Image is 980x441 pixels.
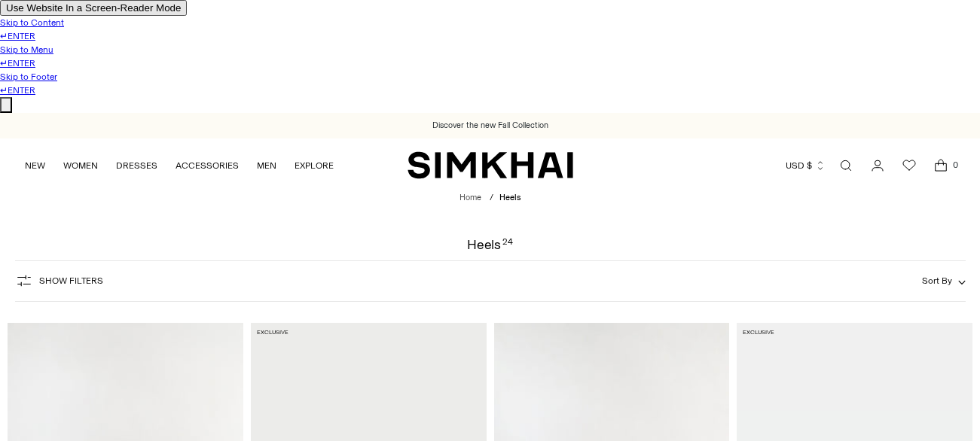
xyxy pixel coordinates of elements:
[926,151,956,181] a: Open cart modal
[39,275,103,286] span: Show Filters
[116,149,157,182] a: DRESSES
[499,193,521,202] span: Heels
[922,272,966,289] button: Sort By
[257,149,276,182] a: MEN
[786,149,826,182] button: USD $
[459,193,481,202] a: Home
[63,149,98,182] a: WOMEN
[831,151,861,181] a: Open search modal
[894,151,924,181] a: Wishlist
[15,269,103,293] button: Show Filters
[862,151,893,181] a: Go to the account page
[948,158,962,172] span: 0
[922,275,952,286] span: Sort By
[176,149,239,182] a: ACCESSORIES
[502,238,513,251] div: 24
[490,192,493,205] div: /
[408,151,573,180] a: SIMKHAI
[25,149,45,182] a: NEW
[459,192,521,205] nav: breadcrumbs
[432,120,548,132] a: Discover the new Fall Collection
[295,149,334,182] a: EXPLORE
[467,238,513,251] h1: Heels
